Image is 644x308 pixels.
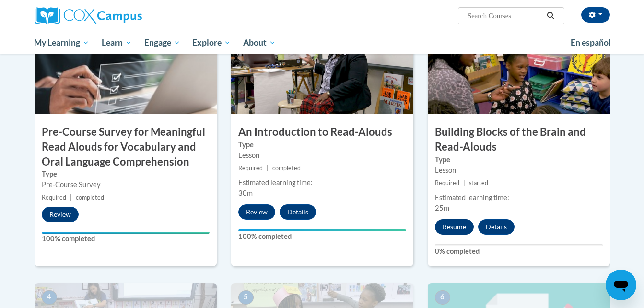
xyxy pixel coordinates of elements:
[20,32,624,54] div: Main menu
[267,165,269,172] span: |
[42,169,210,179] label: Type
[42,179,210,190] div: Pre-Course Survey
[231,18,413,114] img: Course Image
[428,125,610,154] h3: Building Blocks of the Brain and Read-Alouds
[467,10,543,22] input: Search Courses
[238,290,254,305] span: 5
[35,125,217,169] h3: Pre-Course Survey for Meaningful Read Alouds for Vocabulary and Oral Language Comprehension
[435,179,459,187] span: Required
[70,194,72,201] span: |
[238,204,275,220] button: Review
[34,37,89,48] span: My Learning
[280,204,316,220] button: Details
[435,165,603,176] div: Lesson
[543,10,558,22] button: Search
[564,33,617,53] a: En español
[435,204,449,212] span: 25m
[35,7,142,24] img: Cox Campus
[42,232,210,234] div: Your progress
[606,270,636,300] iframe: Button to launch messaging window
[428,18,610,114] img: Course Image
[102,37,132,48] span: Learn
[435,246,603,257] label: 0% completed
[238,150,406,161] div: Lesson
[435,290,450,305] span: 6
[243,37,276,48] span: About
[238,229,406,231] div: Your progress
[144,37,180,48] span: Engage
[35,7,217,24] a: Cox Campus
[237,32,282,54] a: About
[28,32,96,54] a: My Learning
[238,178,406,188] div: Estimated learning time:
[186,32,237,54] a: Explore
[192,37,231,48] span: Explore
[238,140,406,150] label: Type
[571,37,611,47] span: En español
[42,207,79,222] button: Review
[238,231,406,242] label: 100% completed
[581,7,610,23] button: Account Settings
[238,165,263,172] span: Required
[463,179,465,187] span: |
[272,165,301,172] span: completed
[42,290,57,305] span: 4
[76,194,104,201] span: completed
[435,192,603,203] div: Estimated learning time:
[469,179,488,187] span: started
[435,154,603,165] label: Type
[478,219,515,235] button: Details
[435,219,474,235] button: Resume
[42,194,66,201] span: Required
[231,125,413,140] h3: An Introduction to Read-Alouds
[238,189,253,197] span: 30m
[42,234,210,244] label: 100% completed
[138,32,187,54] a: Engage
[95,32,138,54] a: Learn
[35,18,217,114] img: Course Image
